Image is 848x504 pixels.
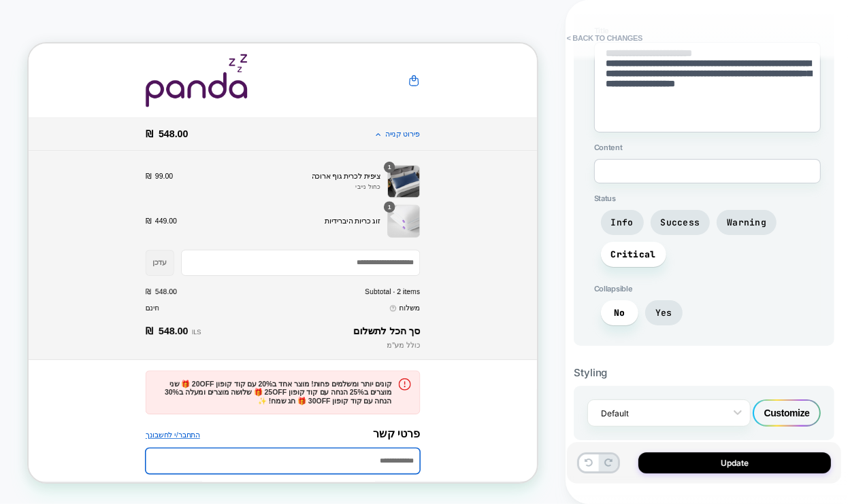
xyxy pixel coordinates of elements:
span: 1 [479,212,484,224]
h1: קונים יותר ומשלמים פחות! מוצר אחד ב20% עם קוד קופון 20OFF 🎁 שני מוצרים ב25% הנחה עם קוד קופון 25O... [168,448,484,482]
span: Info [611,217,634,228]
span: ‏548.00 ‏ ₪ [156,325,198,336]
span: Collapsible [594,284,821,293]
span: No [614,307,625,319]
p: זוג כריות היברידיות [208,230,469,244]
span: פירוט קנייה [476,115,522,126]
img: זוג כריות היברידיות [478,215,522,259]
p: כחול נייבי [202,185,469,197]
div: Styling [574,366,834,379]
span: Success [661,217,700,228]
span: Yes [655,307,672,319]
span: ‏449.00 ‏ ₪ [156,230,198,244]
span: Warning [727,217,766,228]
span: חינם [156,347,174,358]
button: < Back to changes [560,27,650,49]
span: Title [594,26,821,35]
span: משלוח [494,346,522,360]
span: Critical [611,249,656,260]
strong: ‏548.00 ‏ ₪ [156,374,213,394]
strong: ‏548.00 ‏ ₪ [156,113,213,128]
span: ILS [218,380,230,390]
p: ציפית לכרית גוף ארוכה [202,170,469,185]
span: כולל מע"מ [478,397,522,408]
a: סל הקניות [506,41,522,58]
strong: סך הכל לתשלום [433,376,522,391]
section: סל הקניות [156,158,522,261]
button: Update [638,452,831,473]
span: Content [594,143,821,152]
span: ‏99.00 ‏ ₪ [156,170,193,185]
span: Status [594,194,821,203]
span: Subtotal · 2 items [449,325,522,336]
